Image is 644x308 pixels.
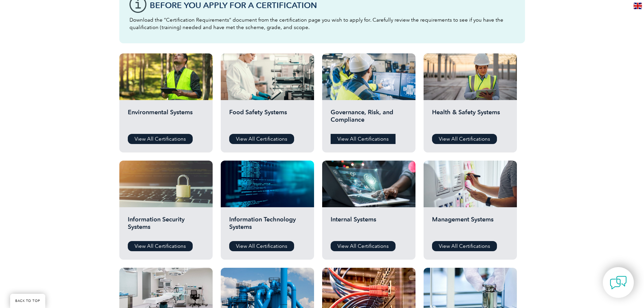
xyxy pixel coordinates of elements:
h2: Management Systems [432,216,508,236]
h2: Internal Systems [331,216,407,236]
p: Download the “Certification Requirements” document from the certification page you wish to apply ... [129,16,515,31]
h2: Food Safety Systems [229,109,306,129]
h2: Governance, Risk, and Compliance [331,109,407,129]
h2: Health & Safety Systems [432,109,508,129]
img: en [634,3,642,9]
a: View All Certifications [128,241,193,251]
a: View All Certifications [331,134,396,144]
img: contact-chat.png [610,274,627,291]
h2: Environmental Systems [128,109,204,129]
a: BACK TO TOP [10,294,45,308]
a: View All Certifications [229,241,294,251]
h2: Information Technology Systems [229,216,306,236]
a: View All Certifications [229,134,294,144]
a: View All Certifications [432,241,497,251]
h2: Information Security Systems [128,216,204,236]
a: View All Certifications [331,241,396,251]
a: View All Certifications [432,134,497,144]
a: View All Certifications [128,134,193,144]
h3: Before You Apply For a Certification [150,1,515,9]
